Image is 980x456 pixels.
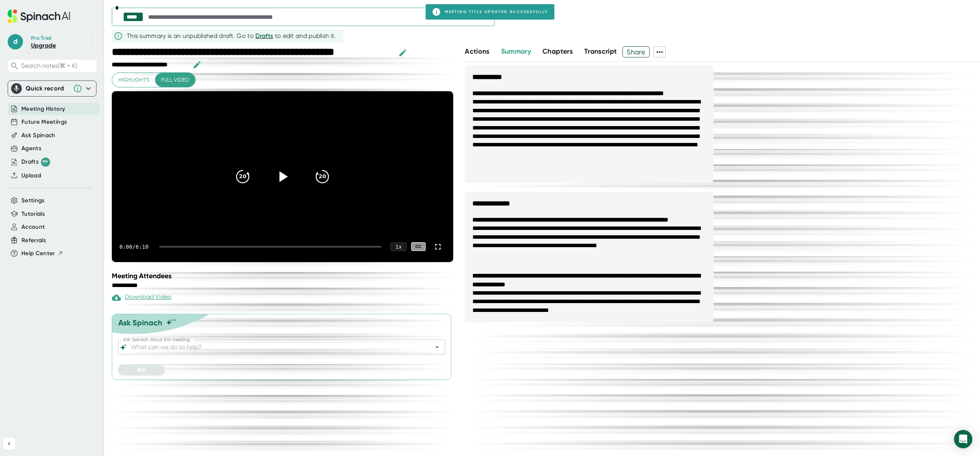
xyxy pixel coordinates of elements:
div: CC [411,242,426,251]
span: Share [623,45,649,59]
button: Summary [501,46,531,57]
button: Open [432,342,443,353]
button: Actions [465,46,489,57]
button: Collapse sidebar [3,438,15,450]
div: Quick record [26,85,69,92]
button: Meeting History [21,105,65,113]
span: Help Center [21,249,55,258]
span: Search notes (⌘ + K) [21,62,95,69]
button: Upload [21,171,41,180]
button: Account [21,223,45,231]
button: Ask Spinach [21,131,56,140]
span: Full video [161,75,189,85]
div: Open Intercom Messenger [954,430,972,448]
div: 99+ [41,157,50,167]
button: Chapters [542,46,573,57]
span: Actions [465,47,489,56]
div: Drafts [21,157,50,167]
div: Pro Trial [31,35,53,42]
div: Ask Spinach [118,318,162,327]
button: Highlights [112,73,155,87]
div: This summary is an unpublished draft. Go to to edit and publish it. [127,31,336,41]
span: Transcript [584,47,617,56]
button: Open [481,11,492,22]
span: Chapters [542,47,573,56]
button: Referrals [21,236,46,245]
button: Drafts 99+ [21,157,50,167]
button: Share [622,46,650,57]
button: Drafts [255,31,273,41]
span: Drafts [255,32,273,39]
button: Transcript [584,46,617,57]
button: Future Meetings [21,118,67,126]
div: 0:00 / 6:10 [119,244,150,250]
button: Agents [21,144,41,153]
a: Upgrade [31,42,56,49]
span: Ask [137,367,146,373]
button: Help Center [21,249,63,258]
span: Highlights [118,75,149,85]
button: Ask [118,364,165,376]
span: Summary [501,47,531,56]
span: d [8,34,23,49]
button: Full video [155,73,195,87]
div: Paid feature [112,293,171,302]
div: Quick record [11,81,93,96]
input: What can we do to help? [129,342,420,353]
button: Settings [21,196,45,205]
button: Tutorials [21,210,45,218]
div: Meeting Attendees [112,272,455,280]
div: 1 x [390,243,407,251]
